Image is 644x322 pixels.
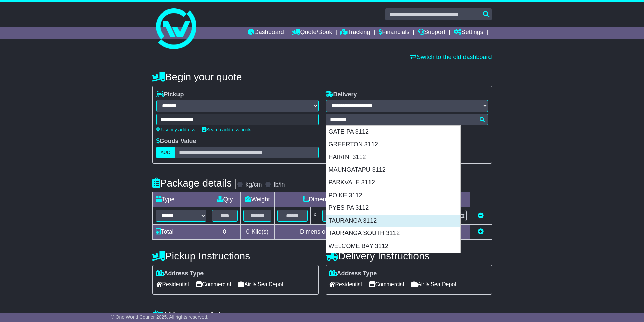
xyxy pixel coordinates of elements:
div: GATE PA 3112 [326,126,460,139]
td: Total [152,225,209,240]
a: Add new item [478,228,484,235]
a: Settings [454,27,483,39]
h4: Warranty & Insurance [152,310,492,321]
td: Dimensions in Centimetre(s) [275,225,400,240]
a: Dashboard [248,27,284,39]
span: Commercial [369,279,404,290]
a: Support [418,27,445,39]
a: Financials [379,27,409,39]
div: HAIRINI 3112 [326,151,460,164]
a: Use my address [156,127,195,132]
span: Residential [329,279,362,290]
span: © One World Courier 2025. All rights reserved. [111,314,209,320]
h4: Pickup Instructions [152,250,319,262]
span: Air & Sea Depot [411,279,456,290]
h4: Delivery Instructions [326,250,492,262]
span: 0 [246,228,249,235]
label: AUD [156,147,175,158]
div: PYES PA 3112 [326,202,460,215]
label: Pickup [156,91,184,98]
span: Air & Sea Depot [238,279,283,290]
td: Kilo(s) [240,225,275,240]
label: Goods Value [156,138,196,145]
span: Residential [156,279,189,290]
div: PARKVALE 3112 [326,176,460,189]
a: Remove this item [478,212,484,219]
a: Tracking [340,27,370,39]
div: GREERTON 3112 [326,138,460,151]
label: lb/in [273,181,285,189]
td: Weight [240,192,275,207]
div: WELCOME BAY 3112 [326,240,460,253]
label: Address Type [329,270,377,277]
td: 0 [209,225,240,240]
h4: Begin your quote [152,71,492,82]
label: Address Type [156,270,204,277]
label: Delivery [326,91,357,98]
a: Switch to the old dashboard [410,54,492,60]
typeahead: Please provide city [326,114,488,125]
div: TAURANGA SOUTH 3112 [326,227,460,240]
span: Commercial [196,279,231,290]
div: MAUNGATAPU 3112 [326,164,460,176]
div: POIKE 3112 [326,189,460,202]
td: Type [152,192,209,207]
h4: Package details | [152,177,237,189]
a: Quote/Book [292,27,332,39]
a: Search address book [202,127,251,132]
td: x [311,207,319,225]
td: Dimensions (L x W x H) [275,192,400,207]
div: TAURANGA 3112 [326,215,460,227]
td: Qty [209,192,240,207]
label: kg/cm [245,181,262,189]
